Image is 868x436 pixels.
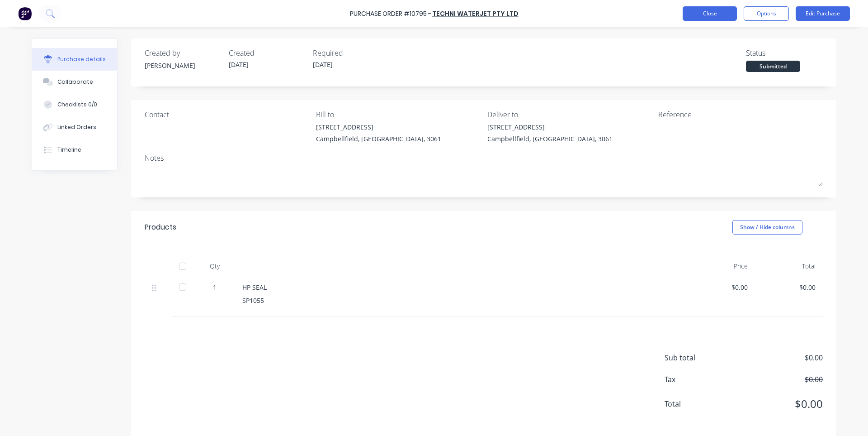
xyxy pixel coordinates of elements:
div: Contact [145,109,309,120]
div: $0.00 [762,283,816,292]
div: Qty [194,257,235,275]
div: Deliver to [487,109,652,120]
div: Checklists 0/0 [57,101,97,109]
button: Options [744,6,789,21]
div: [PERSON_NAME] [145,61,222,70]
div: Campbellfield, [GEOGRAPHIC_DATA], 3061 [487,134,613,144]
div: Purchase details [57,55,106,63]
span: $0.00 [732,352,823,363]
button: Timeline [32,139,117,161]
div: 1 [202,283,228,292]
div: SP1055 [242,296,680,305]
div: Linked Orders [57,123,96,131]
span: $0.00 [732,396,823,412]
div: Status [746,48,823,58]
div: Purchase Order #10795 - [350,9,431,19]
div: [STREET_ADDRESS] [316,122,441,132]
button: Linked Orders [32,116,117,139]
button: Checklists 0/0 [32,93,117,116]
div: Submitted [746,61,800,72]
a: Techni Waterjet Pty Ltd [432,9,519,18]
div: Products [145,222,176,233]
div: Collaborate [57,78,93,86]
span: Total [665,398,732,409]
button: Edit Purchase [796,6,850,21]
div: [STREET_ADDRESS] [487,122,613,132]
img: Factory [18,7,32,20]
button: Close [683,6,737,21]
div: Price [687,257,755,275]
div: Reference [658,109,823,120]
div: Campbellfield, [GEOGRAPHIC_DATA], 3061 [316,134,441,144]
div: Timeline [57,146,81,154]
div: HP SEAL [242,283,680,292]
div: Notes [145,153,823,163]
span: $0.00 [732,374,823,385]
button: Collaborate [32,71,117,93]
div: Created [229,48,306,58]
div: Required [313,48,390,58]
div: $0.00 [694,283,748,292]
button: Show / Hide columns [732,220,802,235]
div: Created by [145,48,222,58]
span: Sub total [665,352,732,363]
span: Tax [665,374,732,385]
div: Total [755,257,823,275]
div: Bill to [316,109,481,120]
button: Purchase details [32,48,117,71]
